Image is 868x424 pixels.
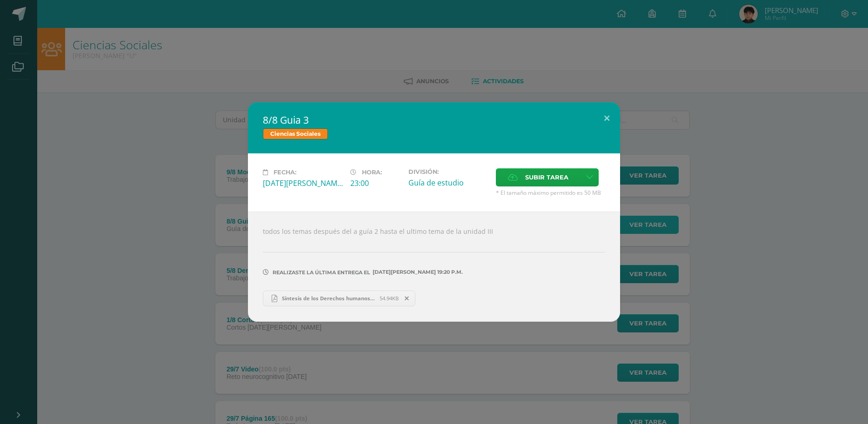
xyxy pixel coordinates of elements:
[496,189,605,197] span: * El tamaño máximo permitido es 50 MB
[399,293,415,304] span: Remover entrega
[263,291,415,306] a: Síntesis de los Derechos humanos Sociales.pdf 54.94KB
[273,269,370,276] span: Realizaste la última entrega el
[362,169,382,176] span: Hora:
[248,212,620,321] div: todos los temas después del a guía 2 hasta el ultimo tema de la unidad III
[263,113,605,126] h2: 8/8 Guia 3
[408,178,488,188] div: Guía de estudio
[380,295,399,302] span: 54.94KB
[370,272,463,272] span: [DATE][PERSON_NAME] 19:20 p.m.
[263,128,328,139] span: Ciencias Sociales
[525,169,568,186] span: Subir tarea
[274,169,296,176] span: Fecha:
[277,295,380,302] span: Síntesis de los Derechos humanos Sociales.pdf
[408,168,488,175] label: División:
[594,102,620,134] button: Close (Esc)
[350,178,401,188] div: 23:00
[263,178,343,188] div: [DATE][PERSON_NAME]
